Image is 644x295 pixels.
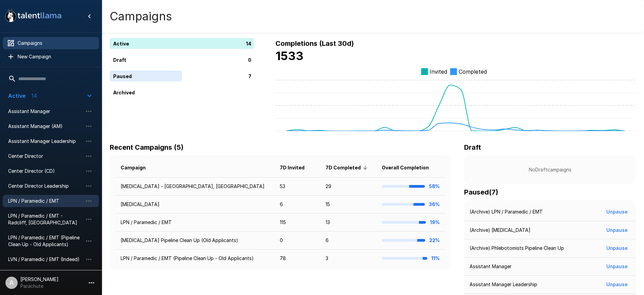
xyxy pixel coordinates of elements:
td: 15 [320,196,377,214]
button: Unpause [604,206,630,218]
span: 7D Invited [280,164,313,172]
td: LPN / Paramedic / EMT (Pipeline Clean Up - Old Applicants) [115,250,274,268]
td: [MEDICAL_DATA] - [GEOGRAPHIC_DATA], [GEOGRAPHIC_DATA] [115,178,274,196]
b: 58% [429,183,440,189]
button: Unpause [604,224,630,237]
td: LPN / Paramedic / EMT [115,214,274,232]
td: 29 [320,178,377,196]
p: 7 [248,73,251,80]
button: Unpause [604,278,630,291]
p: (Archive) [MEDICAL_DATA] [470,227,531,234]
p: (Archive) LPN / Paramedic / EMT [470,208,543,215]
p: No Draft campaigns [475,166,625,173]
b: 11% [431,255,440,261]
b: Completions (Last 30d) [275,39,354,48]
td: 78 [274,250,320,268]
td: 13 [320,214,377,232]
b: 36% [429,201,440,207]
td: [MEDICAL_DATA] Pipeline Clean Up (Old Applicants) [115,232,274,250]
b: 22% [429,237,440,243]
span: 7D Completed [326,164,370,172]
button: Unpause [604,260,630,273]
button: Unpause [604,242,630,255]
span: Campaign [121,164,154,172]
p: 14 [246,40,251,47]
td: 53 [274,178,320,196]
td: 6 [274,196,320,214]
p: Assistant Manager Leadership [470,281,537,288]
b: Draft [464,143,481,151]
b: 1533 [275,49,304,63]
td: 3 [320,250,377,268]
td: 0 [274,232,320,250]
b: Recent Campaigns (5) [110,143,184,151]
h4: Campaigns [110,9,172,23]
td: 115 [274,214,320,232]
p: 0 [248,56,251,63]
p: Assistant Manager [470,263,512,270]
td: [MEDICAL_DATA] [115,196,274,214]
b: 19% [430,219,440,225]
td: 6 [320,232,377,250]
p: (Archive) Phlebotomists Pipeline Clean Up [470,245,564,252]
span: Overall Completion [382,164,438,172]
b: Paused ( 7 ) [464,188,498,196]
